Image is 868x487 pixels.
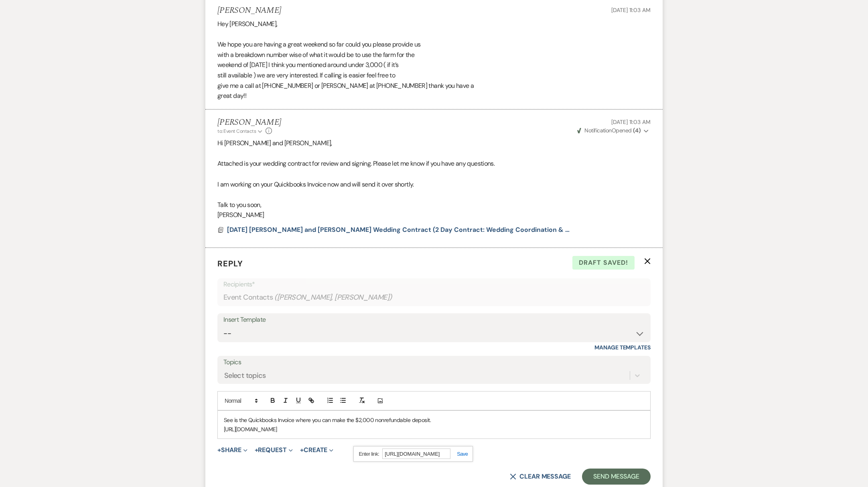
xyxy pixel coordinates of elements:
[611,6,651,14] span: [DATE] 11:03 AM
[227,225,574,235] button: [DATE] [PERSON_NAME] and [PERSON_NAME] Wedding Contract (2 Day Contract: Wedding Coordination & A...
[633,127,641,134] strong: ( 4 )
[274,292,392,303] span: ( [PERSON_NAME], [PERSON_NAME] )
[577,127,641,134] span: Opened
[572,256,635,270] span: Draft saved!
[217,158,651,169] p: Attached is your wedding contract for review and signing. Please let me know if you have any ques...
[227,225,610,234] span: [DATE] [PERSON_NAME] and [PERSON_NAME] Wedding Contract (2 Day Contract: Wedding Coordination & A...
[594,344,651,351] a: Manage Templates
[217,447,247,453] button: Share
[223,314,645,326] div: Insert Template
[382,448,450,459] input: https://quilljs.com
[255,447,293,453] button: Request
[223,279,645,290] p: Recipients*
[611,118,651,126] span: [DATE] 11:03 AM
[217,128,256,134] span: to: Event Contacts
[300,447,333,453] button: Create
[224,370,266,381] div: Select topics
[576,126,651,135] button: NotificationOpened (4)
[217,138,651,148] p: Hi [PERSON_NAME] and [PERSON_NAME],
[217,179,651,190] p: I am working on your Quickbooks Invoice now and will send it over shortly.
[217,447,221,453] span: +
[582,469,651,485] button: Send Message
[510,473,571,480] button: Clear message
[224,425,644,434] p: [URL][DOMAIN_NAME]
[217,118,281,128] h5: [PERSON_NAME]
[217,210,651,220] p: [PERSON_NAME]
[224,416,644,424] p: See is the Quickbooks Invoice where you can make the $2,000 nonrefundable deposit.
[217,258,243,269] span: Reply
[217,200,651,210] p: Talk to you soon,
[300,447,304,453] span: +
[255,447,258,453] span: +
[217,19,651,101] div: Hey [PERSON_NAME], We hope you are having a great weekend so far could you please provide us with...
[217,128,264,135] button: to: Event Contacts
[217,6,281,16] h5: [PERSON_NAME]
[223,290,645,305] div: Event Contacts
[584,127,611,134] span: Notification
[223,357,645,368] label: Topics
